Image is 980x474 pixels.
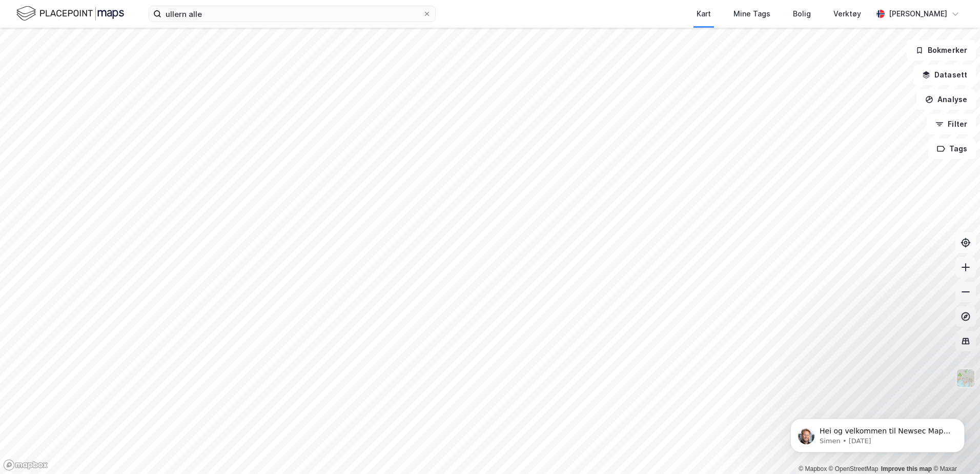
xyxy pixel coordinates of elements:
a: Improve this map [881,465,932,472]
div: [PERSON_NAME] [889,8,947,20]
a: Mapbox homepage [3,459,48,471]
img: Z [956,368,975,388]
a: OpenStreetMap [829,465,879,472]
button: Filter [927,114,976,134]
div: Kart [697,8,711,20]
div: Mine Tags [733,8,770,20]
button: Tags [928,139,976,159]
button: Datasett [913,65,976,85]
a: Mapbox [799,465,827,472]
iframe: Intercom notifications message [775,397,980,469]
div: Bolig [793,8,811,20]
img: logo.f888ab2527a4732fd821a326f86c7f29.svg [16,5,124,23]
button: Bokmerker [907,40,976,61]
div: Verktøy [833,8,861,20]
button: Analyse [916,89,976,110]
input: Søk på adresse, matrikkel, gårdeiere, leietakere eller personer [161,6,423,22]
